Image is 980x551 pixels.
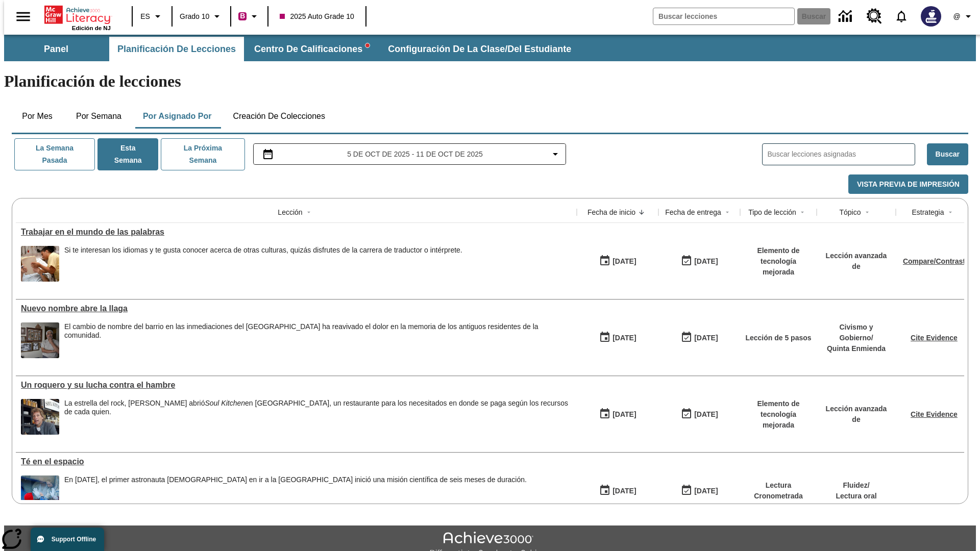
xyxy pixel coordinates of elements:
p: Lectura Cronometrada [745,480,812,502]
span: Panel [44,43,68,55]
div: [DATE] [694,485,718,497]
p: Elemento de tecnología mejorada [745,245,812,278]
div: Lección [278,207,302,217]
button: 10/13/25: Último día en que podrá accederse la lección [677,328,721,347]
button: Vista previa de impresión [848,174,968,194]
div: El cambio de nombre del barrio en las inmediaciones del estadio de los Dodgers ha reavivado el do... [64,322,572,358]
div: Fecha de entrega [665,207,721,217]
button: Por asignado por [135,104,220,129]
div: Si te interesan los idiomas y te gusta conocer acerca de otras culturas, quizás disfrutes de la c... [64,246,462,282]
a: Portada [44,5,111,25]
div: Subbarra de navegación [4,37,580,61]
div: Si te interesan los idiomas y te gusta conocer acerca de otras culturas, quizás disfrutes de la c... [64,246,462,255]
button: 10/08/25: Último día en que podrá accederse la lección [677,405,721,424]
button: Abrir el menú lateral [8,2,38,32]
button: 10/06/25: Primer día en que estuvo disponible la lección [596,405,640,424]
p: Elemento de tecnología mejorada [745,398,812,431]
div: [DATE] [612,485,636,497]
button: Perfil/Configuración [947,7,980,26]
button: Por mes [12,104,63,129]
p: Fluidez / [836,480,876,491]
button: Sort [303,206,315,218]
span: Configuración de la clase/del estudiante [388,43,571,55]
div: En [DATE], el primer astronauta [DEMOGRAPHIC_DATA] en ir a la [GEOGRAPHIC_DATA] inició una misión... [64,475,527,484]
img: Avatar [921,6,941,27]
a: Notificaciones [888,3,915,30]
button: La próxima semana [161,138,244,170]
button: Support Offline [31,528,104,551]
a: Compare/Contrast [903,257,965,265]
button: Sort [721,206,733,218]
p: Civismo y Gobierno / [822,322,891,343]
button: 10/07/25: Último día en que podrá accederse la lección [677,252,721,271]
span: 2025 Auto Grade 10 [280,11,354,22]
input: Buscar campo [653,8,794,24]
div: [DATE] [694,255,718,268]
button: Esta semana [97,138,158,170]
img: Un astronauta, el primero del Reino Unido que viaja a la Estación Espacial Internacional, saluda ... [21,475,59,511]
div: En diciembre de 2015, el primer astronauta británico en ir a la Estación Espacial Internacional i... [64,475,527,511]
div: Un roquero y su lucha contra el hambre [21,381,572,390]
button: Seleccione el intervalo de fechas opción del menú [258,148,562,160]
a: Té en el espacio, Lecciones [21,457,572,466]
div: [DATE] [694,332,718,344]
span: Support Offline [52,536,96,543]
div: La estrella del rock, [PERSON_NAME] abrió en [GEOGRAPHIC_DATA], un restaurante para los necesitad... [64,399,572,416]
a: Centro de información [832,3,861,31]
h1: Planificación de lecciones [4,72,976,91]
div: Subbarra de navegación [4,35,976,61]
div: La estrella del rock, Jon Bon Jovi abrió Soul Kitchen en Nueva Jersey, un restaurante para los ne... [64,399,572,435]
button: 10/06/25: Primer día en que estuvo disponible la lección [596,481,640,500]
p: Lectura oral [836,491,876,502]
div: [DATE] [612,408,636,421]
p: Quinta Enmienda [822,343,891,354]
span: Planificación de lecciones [117,43,236,55]
button: Configuración de la clase/del estudiante [380,37,579,61]
button: Lenguaje: ES, Selecciona un idioma [136,7,168,26]
button: Boost El color de la clase es rojo violeta. Cambiar el color de la clase. [234,7,264,26]
div: [DATE] [612,255,636,268]
p: Lección de 5 pasos [745,333,811,343]
div: Nuevo nombre abre la llaga [21,304,572,313]
button: 10/07/25: Primer día en que estuvo disponible la lección [596,252,640,271]
button: Centro de calificaciones [246,37,378,61]
button: Sort [861,206,873,218]
span: Centro de calificaciones [254,43,370,55]
a: Trabajar en el mundo de las palabras, Lecciones [21,228,572,237]
div: Trabajar en el mundo de las palabras [21,228,572,237]
input: Buscar lecciones asignadas [768,147,915,162]
div: Estrategia [912,207,944,217]
button: Sort [944,206,957,218]
button: Escoja un nuevo avatar [915,3,947,30]
div: El cambio de nombre del barrio en las inmediaciones del [GEOGRAPHIC_DATA] ha reavivado el dolor e... [64,322,572,340]
a: Cite Evidence [911,334,958,342]
span: B [240,10,245,22]
button: Panel [5,37,107,61]
span: Grado 10 [180,11,209,22]
a: Cite Evidence [911,410,958,418]
a: Nuevo nombre abre la llaga, Lecciones [21,304,572,313]
div: [DATE] [694,408,718,421]
p: Lección avanzada de [822,404,891,425]
a: Centro de recursos, Se abrirá en una pestaña nueva. [861,3,888,30]
span: @ [953,11,960,22]
button: Creación de colecciones [225,104,333,129]
div: Fecha de inicio [587,207,635,217]
a: Un roquero y su lucha contra el hambre , Lecciones [21,381,572,390]
button: 10/07/25: Primer día en que estuvo disponible la lección [596,328,640,347]
div: Té en el espacio [21,457,572,466]
img: Un intérprete sostiene un documento para un paciente en un hospital. Los intérpretes ayudan a las... [21,246,59,282]
button: Buscar [927,143,968,165]
div: Tópico [839,207,861,217]
p: Lección avanzada de [822,251,891,272]
button: 10/12/25: Último día en que podrá accederse la lección [677,481,721,500]
svg: Collapse Date Range Filter [549,148,561,160]
button: Planificación de lecciones [109,37,244,61]
button: Sort [796,206,808,218]
div: [DATE] [612,332,636,344]
button: Grado: Grado 10, Elige un grado [176,7,227,26]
